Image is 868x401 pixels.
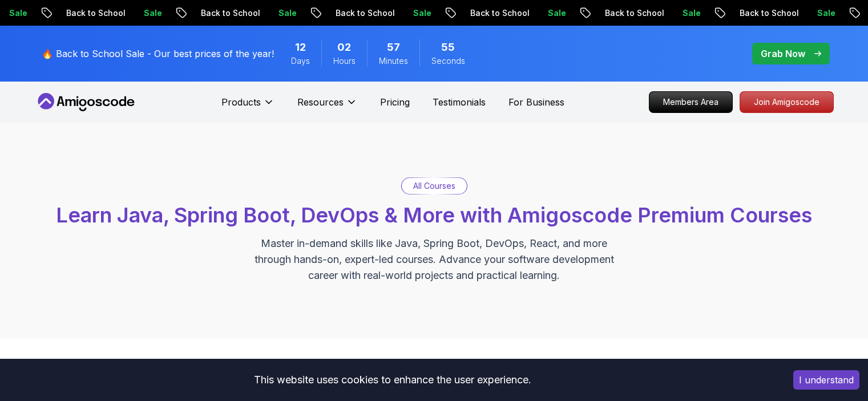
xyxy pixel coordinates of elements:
p: 🔥 Back to School Sale - Our best prices of the year! [42,47,274,60]
p: Back to School [402,7,479,19]
span: 2 Hours [337,39,351,55]
p: Sale [614,7,651,19]
div: This website uses cookies to enhance the user experience. [9,367,776,392]
p: Back to School [536,7,614,19]
span: Learn Java, Spring Boot, DevOps & More with Amigoscode Premium Courses [56,202,812,228]
button: Accept cookies [793,370,859,390]
a: Members Area [649,91,733,113]
p: Master in-demand skills like Java, Spring Boot, DevOps, React, and more through hands-on, expert-... [243,236,626,283]
span: Hours [333,55,356,67]
p: Back to School [132,7,210,19]
p: Products [221,95,261,109]
p: Sale [479,7,516,19]
p: All Courses [413,180,455,192]
span: 55 Seconds [441,39,455,55]
p: Grab Now [761,47,805,60]
p: Sale [749,7,785,19]
a: Join Amigoscode [740,91,834,113]
span: 12 Days [295,39,306,55]
button: Products [221,95,274,118]
span: Seconds [431,55,465,67]
span: 57 Minutes [387,39,400,55]
span: Minutes [379,55,408,67]
p: Sale [210,7,247,19]
p: Members Area [649,92,732,112]
a: Pricing [380,95,410,109]
p: Join Amigoscode [740,92,833,112]
span: Days [291,55,310,67]
a: For Business [508,95,564,109]
a: Testimonials [433,95,486,109]
p: Sale [345,7,381,19]
p: Back to School [671,7,749,19]
p: Resources [297,95,344,109]
p: Back to School [267,7,345,19]
button: Resources [297,95,357,118]
p: Sale [75,7,112,19]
